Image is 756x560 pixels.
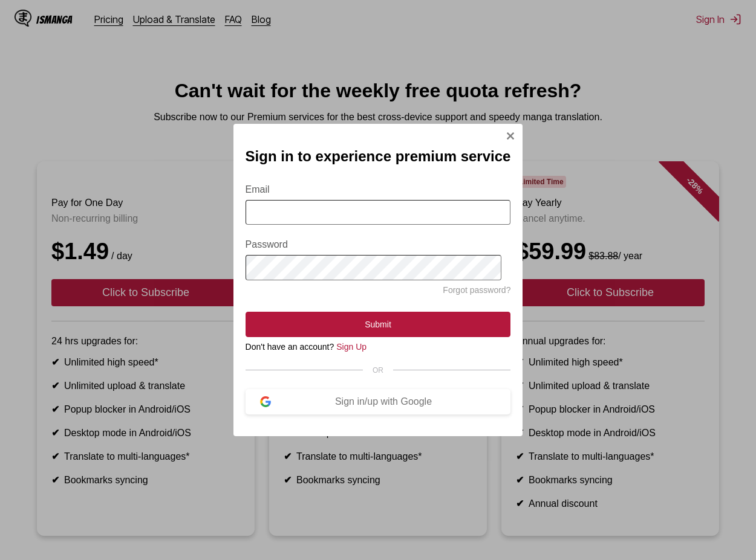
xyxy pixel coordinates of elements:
div: Sign In Modal [233,124,523,436]
label: Email [246,184,511,195]
img: google-logo [260,396,271,407]
a: Forgot password? [443,285,510,295]
button: Sign in/up with Google [246,389,511,414]
h2: Sign in to experience premium service [246,148,511,165]
div: OR [246,366,511,375]
button: Submit [246,312,511,337]
div: Sign in/up with Google [271,396,497,407]
a: Sign Up [336,342,367,352]
div: Don't have an account? [246,342,511,352]
img: Close [506,131,515,141]
label: Password [246,239,511,250]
